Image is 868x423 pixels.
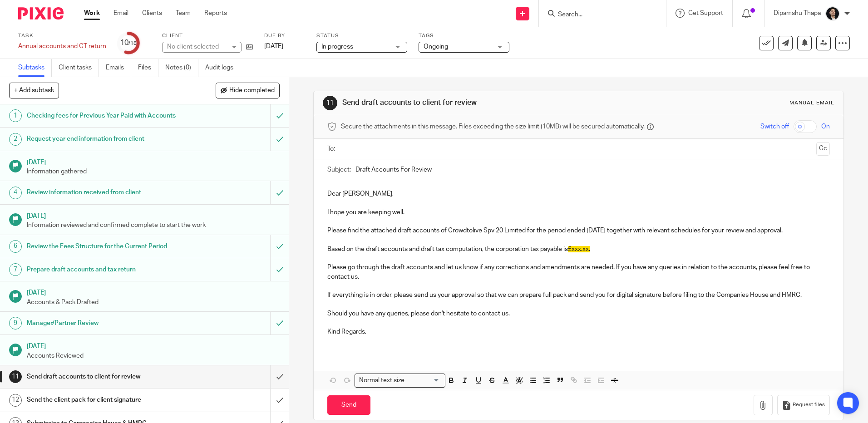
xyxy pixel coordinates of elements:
[176,9,191,18] a: Team
[327,189,829,198] p: Dear [PERSON_NAME],
[27,109,183,123] h1: Checking fees for Previous Year Paid with Accounts
[229,87,275,94] span: Hide completed
[27,186,183,199] h1: Review information received from client
[165,59,198,77] a: Notes (0)
[793,401,825,408] span: Request files
[327,226,829,235] p: Please find the attached draft accounts of Crowdtolive Spv 20 Limited for the period ended [DATE]...
[9,133,22,146] div: 2
[821,122,830,131] span: On
[327,290,829,300] p: If everything is in order, please send us your approval so that we can prepare full pack and send...
[688,10,723,16] span: Get Support
[327,395,370,415] input: Send
[321,44,353,50] span: In progress
[825,6,840,21] img: Dipamshu2.jpg
[204,9,227,18] a: Reports
[128,41,137,46] small: /18
[27,370,183,384] h1: Send draft accounts to client for review
[167,42,226,51] div: No client selected
[84,9,100,18] a: Work
[9,240,22,253] div: 6
[162,32,253,39] label: Client
[357,376,406,385] span: Normal text size
[9,317,22,330] div: 9
[789,99,834,107] div: Manual email
[27,132,183,146] h1: Request year end information from client
[142,9,162,18] a: Clients
[27,221,280,230] p: Information reviewed and confirmed complete to start the work
[27,156,280,167] h1: [DATE]
[216,83,280,98] button: Hide completed
[568,246,590,252] span: £xxx.xx.
[27,339,280,351] h1: [DATE]
[27,240,183,253] h1: Review the Fees Structure for the Current Period
[120,38,137,48] div: 10
[424,44,448,50] span: Ongoing
[327,263,829,281] p: Please go through the draft accounts and let us know if any corrections and amendments are needed...
[27,298,280,307] p: Accounts & Pack Drafted
[557,11,639,19] input: Search
[27,209,280,221] h1: [DATE]
[327,309,829,318] p: Should you have any queries, please don't hesitate to contact us.
[9,263,22,276] div: 7
[341,122,645,131] span: Secure the attachments in this message. Files exceeding the size limit (10MB) will be secured aut...
[316,32,407,39] label: Status
[27,167,280,176] p: Information gathered
[777,395,830,415] button: Request files
[327,144,337,153] label: To:
[27,393,183,407] h1: Send the client pack for client signature
[327,245,829,254] p: Based on the draft accounts and draft tax computation, the corporation tax payable is
[27,351,280,360] p: Accounts Reviewed
[18,7,64,20] img: Pixie
[355,374,445,388] div: Search for option
[27,286,280,297] h1: [DATE]
[407,376,440,385] input: Search for option
[59,59,99,77] a: Client tasks
[9,370,22,383] div: 11
[327,208,829,217] p: I hope you are keeping well.
[264,43,283,49] span: [DATE]
[9,394,22,407] div: 12
[816,142,830,156] button: Cc
[342,98,598,108] h1: Send draft accounts to client for review
[419,32,509,39] label: Tags
[9,109,22,122] div: 1
[327,165,351,174] label: Subject:
[27,316,183,330] h1: Manager/Partner Review
[323,96,337,110] div: 11
[264,32,305,39] label: Due by
[9,187,22,199] div: 4
[9,83,59,98] button: + Add subtask
[205,59,240,77] a: Audit logs
[106,59,131,77] a: Emails
[138,59,158,77] a: Files
[113,9,128,18] a: Email
[327,327,829,336] p: Kind Regards,
[18,59,52,77] a: Subtasks
[27,263,183,276] h1: Prepare draft accounts and tax return
[18,42,106,51] div: Annual accounts and CT return
[774,9,821,18] p: Dipamshu Thapa
[18,32,106,39] label: Task
[760,122,789,131] span: Switch off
